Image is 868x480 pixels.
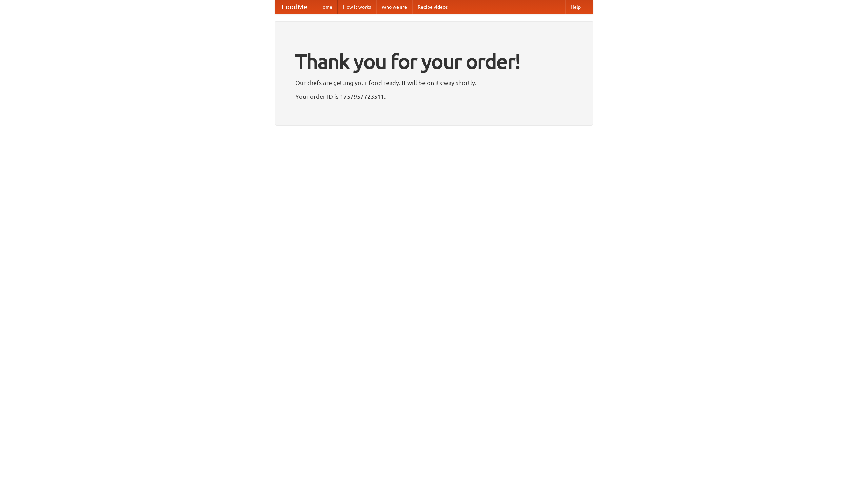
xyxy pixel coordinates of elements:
p: Our chefs are getting your food ready. It will be on its way shortly. [295,78,573,88]
a: Recipe videos [412,0,453,14]
a: Help [565,0,586,14]
h1: Thank you for your order! [295,45,573,78]
a: Who we are [376,0,412,14]
p: Your order ID is 1757957723511. [295,91,573,101]
a: How it works [338,0,376,14]
a: Home [314,0,338,14]
a: FoodMe [275,0,314,14]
